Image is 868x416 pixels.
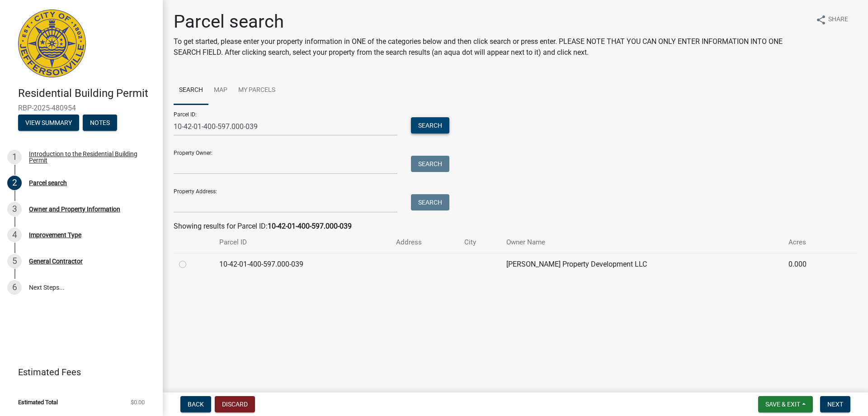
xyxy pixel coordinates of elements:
th: Owner Name [501,232,783,253]
a: Search [174,76,208,105]
div: 6 [7,280,22,295]
th: Acres [783,232,837,253]
td: 0.000 [783,253,837,275]
a: Map [208,76,233,105]
button: Search [411,156,449,172]
span: Back [188,401,204,408]
div: 1 [7,150,22,164]
div: Introduction to the Residential Building Permit [29,151,148,163]
span: $0.00 [131,399,145,405]
td: 10-42-01-400-597.000-039 [214,253,391,275]
i: share [816,14,826,25]
th: Parcel ID [214,232,391,253]
img: City of Jeffersonville, Indiana [18,10,86,77]
span: RBP-2025-480954 [18,104,145,112]
div: 5 [7,254,22,268]
button: Back [180,396,211,412]
div: Showing results for Parcel ID: [174,221,857,232]
button: Notes [83,115,117,131]
button: Search [411,194,449,210]
th: City [459,232,501,253]
div: 2 [7,176,22,190]
div: Parcel search [29,180,67,186]
h4: Residential Building Permit [18,87,156,100]
button: Search [411,117,449,134]
div: Owner and Property Information [29,206,120,212]
span: Next [827,401,843,408]
div: 4 [7,228,22,242]
span: Share [828,14,848,25]
wm-modal-confirm: Notes [83,120,117,127]
a: Estimated Fees [7,363,148,381]
button: Save & Exit [758,396,813,412]
button: Next [820,396,850,412]
div: 3 [7,202,22,216]
span: Save & Exit [765,401,800,408]
button: View Summary [18,115,79,131]
div: Improvement Type [29,232,81,238]
p: To get started, please enter your property information in ONE of the categories below and then cl... [174,36,808,58]
a: My Parcels [233,76,281,105]
th: Address [391,232,459,253]
strong: 10-42-01-400-597.000-039 [268,222,352,230]
button: shareShare [808,11,855,29]
span: Estimated Total [18,399,58,405]
h1: Parcel search [174,11,808,33]
button: Discard [215,396,255,412]
div: General Contractor [29,258,83,264]
wm-modal-confirm: Summary [18,120,79,127]
td: [PERSON_NAME] Property Development LLC [501,253,783,275]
